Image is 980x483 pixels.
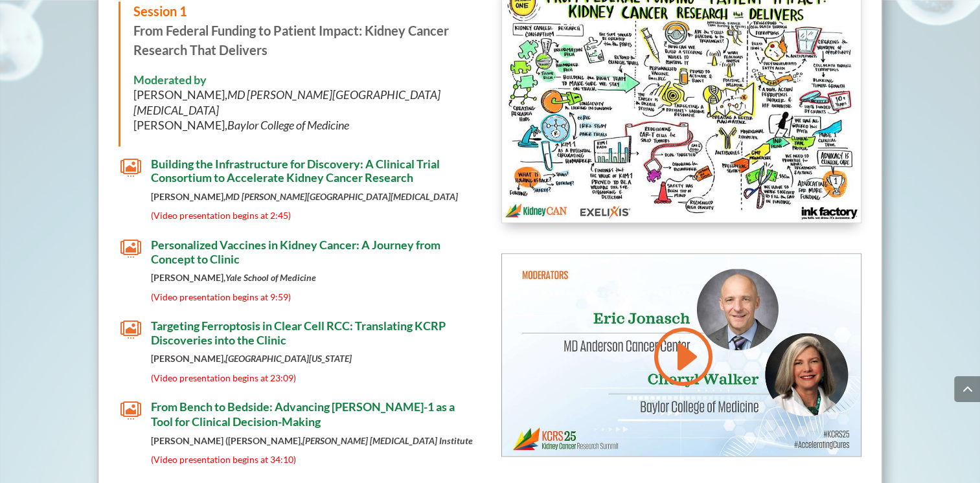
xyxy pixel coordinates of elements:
em: Yale School of Medicine [225,272,316,283]
strong: [PERSON_NAME], [151,353,352,364]
strong: [PERSON_NAME] ([PERSON_NAME], [151,434,473,445]
span:  [120,400,141,421]
strong: [PERSON_NAME], [151,191,458,202]
strong: [PERSON_NAME], [151,272,316,283]
em: MD [PERSON_NAME][GEOGRAPHIC_DATA][MEDICAL_DATA] [225,191,458,202]
span: Personalized Vaccines in Kidney Cancer: A Journey from Concept to Clinic [151,238,440,266]
span: (Video presentation begins at 34:10) [151,453,296,464]
em: Baylor College of Medicine [227,118,349,132]
span: [PERSON_NAME], [PERSON_NAME], [133,87,440,132]
strong: Moderated by [133,73,207,87]
span:  [120,319,141,340]
span:  [120,157,141,178]
span: Building the Infrastructure for Discovery: A Clinical Trial Consortium to Accelerate Kidney Cance... [151,157,440,185]
span: From Bench to Bedside: Advancing [PERSON_NAME]-1 as a Tool for Clinical Decision-Making [151,399,455,428]
em: MD [PERSON_NAME][GEOGRAPHIC_DATA][MEDICAL_DATA] [133,87,440,117]
span: Targeting Ferroptosis in Clear Cell RCC: Translating KCRP Discoveries into the Clinic [151,319,446,347]
span: (Video presentation begins at 23:09) [151,372,296,383]
strong: From Federal Funding to Patient Impact: Kidney Cancer Research That Delivers [133,3,449,58]
em: [PERSON_NAME] [MEDICAL_DATA] Institute [302,434,473,445]
span: Session 1 [133,3,187,19]
em: [GEOGRAPHIC_DATA][US_STATE] [225,353,352,364]
span: (Video presentation begins at 2:45) [151,210,291,221]
span:  [120,238,141,259]
span: (Video presentation begins at 9:59) [151,291,291,302]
